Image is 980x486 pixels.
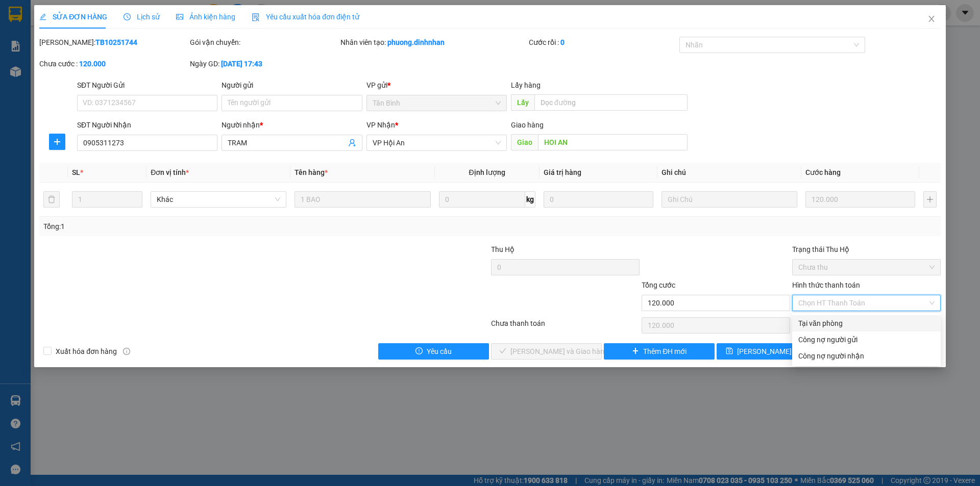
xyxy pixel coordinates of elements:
[252,13,260,21] img: icon
[373,95,501,111] span: Tân Bình
[52,346,121,357] span: Xuất hóa đơn hàng
[39,58,188,69] div: Chưa cước :
[491,245,514,253] span: Thu Hộ
[917,5,946,34] button: Close
[737,346,819,357] span: [PERSON_NAME] thay đổi
[190,58,338,69] div: Ngày GD:
[295,191,430,208] input: VD: Bàn, Ghế
[157,192,280,207] span: Khác
[387,38,445,46] b: phuong.dinhnhan
[124,13,131,20] span: clock-circle
[642,281,675,289] span: Tổng cước
[252,13,359,21] span: Yêu cầu xuất hóa đơn điện tử
[415,347,423,355] span: exclamation-circle
[798,318,935,329] div: Tại văn phòng
[511,81,541,89] span: Lấy hàng
[525,191,535,208] span: kg
[427,346,452,357] span: Yêu cầu
[805,168,841,176] span: Cước hàng
[491,343,602,360] button: check[PERSON_NAME] và Giao hàng
[798,334,935,345] div: Công nợ người gửi
[726,347,733,355] span: save
[511,134,538,150] span: Giao
[792,281,860,289] label: Hình thức thanh toán
[511,94,534,111] span: Lấy
[798,350,935,362] div: Công nợ người nhận
[538,134,688,150] input: Dọc đường
[792,348,941,364] div: Cước gửi hàng sẽ được ghi vào công nợ của người nhận
[39,37,188,48] div: [PERSON_NAME]:
[604,343,715,360] button: plusThêm ĐH mới
[661,191,797,208] input: Ghi Chú
[717,343,827,360] button: save[PERSON_NAME] thay đổi
[373,135,501,150] span: VP Hội An
[792,331,941,348] div: Cước gửi hàng sẽ được ghi vào công nợ của người gửi
[511,121,544,129] span: Giao hàng
[43,191,60,208] button: delete
[123,348,130,355] span: info-circle
[544,168,581,176] span: Giá trị hàng
[43,221,378,232] div: Tổng: 1
[79,60,106,68] b: 120.000
[77,119,217,131] div: SĐT Người Nhận
[927,15,936,23] span: close
[340,37,527,48] div: Nhân viên tạo:
[190,37,338,48] div: Gói vận chuyển:
[151,168,189,176] span: Đơn vị tính
[798,295,935,311] span: Chọn HT Thanh Toán
[923,191,937,208] button: plus
[72,168,80,176] span: SL
[792,244,941,255] div: Trạng thái Thu Hộ
[295,168,328,176] span: Tên hàng
[805,191,915,208] input: 0
[221,60,262,68] b: [DATE] 17:43
[222,80,362,91] div: Người gửi
[77,80,217,91] div: SĐT Người Gửi
[490,318,641,336] div: Chưa thanh toán
[124,13,160,21] span: Lịch sử
[176,13,183,20] span: picture
[50,138,65,146] span: plus
[643,346,687,357] span: Thêm ĐH mới
[534,94,688,111] input: Dọc đường
[39,13,46,20] span: edit
[469,168,505,176] span: Định lượng
[632,347,639,355] span: plus
[366,121,395,129] span: VP Nhận
[39,13,107,21] span: SỬA ĐƠN HÀNG
[222,119,362,131] div: Người nhận
[657,163,801,183] th: Ghi chú
[49,134,65,150] button: plus
[366,80,507,91] div: VP gửi
[544,191,653,208] input: 0
[798,260,935,275] span: Chưa thu
[560,38,565,46] b: 0
[378,343,489,360] button: exclamation-circleYêu cầu
[529,37,677,48] div: Cước rồi :
[95,38,137,46] b: TB10251744
[176,13,235,21] span: Ảnh kiện hàng
[348,139,356,147] span: user-add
